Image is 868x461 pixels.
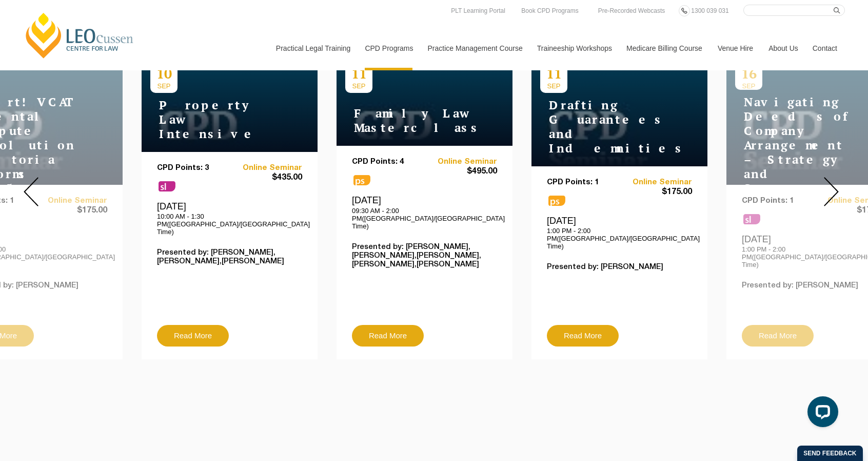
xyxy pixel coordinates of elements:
a: Venue Hire [710,26,761,70]
p: 1:00 PM - 2:00 PM([GEOGRAPHIC_DATA]/[GEOGRAPHIC_DATA] Time) [547,227,692,250]
a: [PERSON_NAME] Centre for Law [23,11,136,60]
span: SEP [345,82,372,90]
a: Medicare Billing Course [619,26,710,70]
a: PLT Learning Portal [448,5,508,16]
span: $435.00 [230,172,303,183]
span: ps [548,196,565,206]
p: CPD Points: 3 [157,164,230,172]
a: Practical Legal Training [268,26,358,70]
p: Presented by: [PERSON_NAME],[PERSON_NAME],[PERSON_NAME],[PERSON_NAME],[PERSON_NAME] [352,243,497,269]
h4: Drafting Guarantees and Indemnities [540,98,668,156]
span: ps [353,175,370,185]
p: 09:30 AM - 2:00 PM([GEOGRAPHIC_DATA]/[GEOGRAPHIC_DATA] Time) [352,207,497,230]
span: SEP [150,82,177,90]
span: $495.00 [425,166,498,177]
a: Online Seminar [230,164,303,172]
iframe: LiveChat chat widget [799,392,842,435]
a: Online Seminar [620,178,693,187]
span: sl [159,181,175,191]
a: Read More [547,325,619,347]
span: SEP [540,82,567,90]
p: Presented by: [PERSON_NAME],[PERSON_NAME],[PERSON_NAME] [157,248,302,266]
a: About Us [761,26,805,70]
span: $175.00 [620,187,693,198]
a: Contact [805,26,845,70]
a: 1300 039 031 [688,5,731,16]
a: Traineeship Workshops [529,26,619,70]
p: CPD Points: 1 [547,178,620,187]
h4: Property Law Intensive [150,98,279,141]
a: Practice Management Course [420,26,529,70]
div: [DATE] [157,201,302,236]
img: Next [824,177,839,206]
a: Read More [352,325,424,347]
p: 11 [345,65,372,82]
a: Read More [157,325,229,347]
span: 1300 039 031 [691,7,728,14]
a: Online Seminar [425,158,498,166]
div: [DATE] [547,215,692,250]
p: 10 [150,65,177,82]
a: Book CPD Programs [519,5,581,16]
p: 10:00 AM - 1:30 PM([GEOGRAPHIC_DATA]/[GEOGRAPHIC_DATA] Time) [157,213,302,236]
a: Pre-Recorded Webcasts [596,5,668,16]
a: CPD Programs [357,26,420,70]
h4: Family Law Masterclass [345,106,474,135]
img: Prev [24,177,38,206]
div: [DATE] [352,195,497,229]
p: 11 [540,65,567,82]
p: CPD Points: 4 [352,158,425,166]
p: Presented by: [PERSON_NAME] [547,263,692,272]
